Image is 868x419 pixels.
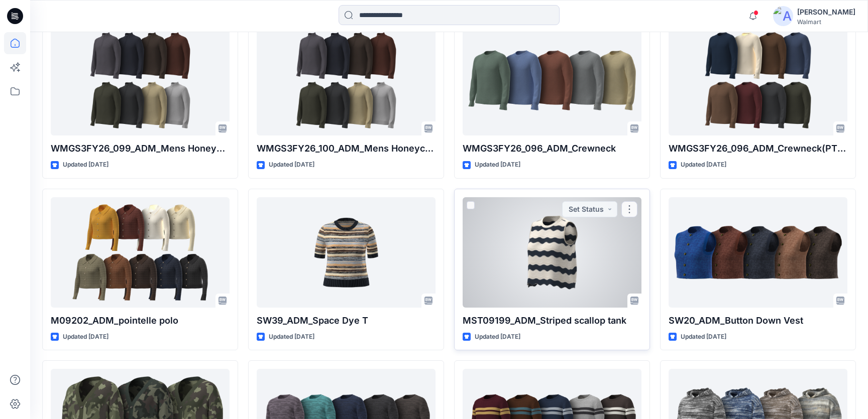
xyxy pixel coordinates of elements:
a: WMGS3FY26_100_ADM_Mens Honeycomb Quarter Zip [257,25,436,135]
p: Updated [DATE] [63,160,108,170]
p: WMGS3FY26_100_ADM_Mens Honeycomb Quarter Zip [257,142,436,156]
a: WMGS3FY26_096_ADM_Crewneck(PT 2) [669,25,847,135]
a: MST09199_ADM_Striped scallop tank [463,197,641,308]
div: [PERSON_NAME] [797,6,855,18]
p: WMGS3FY26_096_ADM_Crewneck [463,142,641,156]
p: M09202_ADM_pointelle polo [51,314,230,328]
p: SW20_ADM_Button Down Vest [669,314,847,328]
p: WMGS3FY26_099_ADM_Mens Honeycomb Quarter Zip [51,142,230,156]
a: SW20_ADM_Button Down Vest [669,197,847,308]
p: SW39_ADM_Space Dye T [257,314,436,328]
p: Updated [DATE] [269,160,314,170]
div: Walmart [797,18,855,26]
a: WMGS3FY26_099_ADM_Mens Honeycomb Quarter Zip [51,25,230,135]
p: Updated [DATE] [681,332,726,342]
a: M09202_ADM_pointelle polo [51,197,230,308]
p: WMGS3FY26_096_ADM_Crewneck(PT 2) [669,142,847,156]
p: Updated [DATE] [269,332,314,342]
p: Updated [DATE] [681,160,726,170]
p: Updated [DATE] [475,332,520,342]
p: Updated [DATE] [475,160,520,170]
a: SW39_ADM_Space Dye T [257,197,436,308]
a: WMGS3FY26_096_ADM_Crewneck [463,25,641,135]
p: MST09199_ADM_Striped scallop tank [463,314,641,328]
img: avatar [773,6,793,26]
p: Updated [DATE] [63,332,108,342]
